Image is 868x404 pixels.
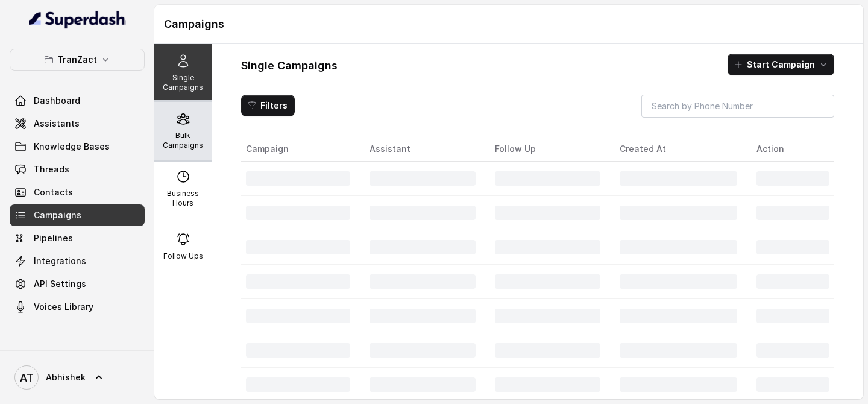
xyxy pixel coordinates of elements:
a: Knowledge Bases [10,136,145,157]
span: Threads [34,163,69,175]
button: TranZact [10,49,145,71]
a: Threads [10,159,145,180]
span: Voices Library [34,301,93,313]
span: Pipelines [34,232,73,244]
th: Created At [610,137,746,162]
a: Abhishek [10,361,145,394]
span: Campaigns [34,209,81,221]
button: Filters [241,95,295,116]
th: Campaign [241,137,360,162]
a: Dashboard [10,90,145,112]
p: Single Campaigns [159,73,207,92]
a: Voices Library [10,296,145,318]
a: Integrations [10,250,145,272]
h1: Campaigns [164,14,854,34]
span: Dashboard [34,95,80,107]
p: Bulk Campaigns [159,131,207,150]
h1: Single Campaigns [241,56,338,75]
input: Search by Phone Number [641,95,834,118]
a: API Settings [10,273,145,295]
th: Follow Up [485,137,611,162]
th: Assistant [360,137,485,162]
span: API Settings [34,278,86,290]
span: Assistants [34,118,80,130]
button: Start Campaign [728,54,834,75]
p: TranZact [57,52,97,67]
span: Integrations [34,255,86,267]
a: Assistants [10,113,145,134]
span: Abhishek [46,371,86,383]
p: Business Hours [159,189,207,208]
p: Follow Ups [163,251,203,261]
span: Contacts [34,186,73,198]
a: Contacts [10,181,145,203]
text: AT [20,371,34,384]
span: Knowledge Bases [34,140,110,153]
a: Pipelines [10,227,145,249]
a: Campaigns [10,204,145,226]
th: Action [747,137,834,162]
img: light.svg [29,10,126,29]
